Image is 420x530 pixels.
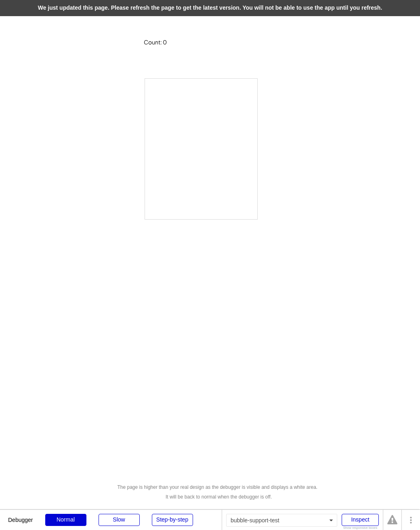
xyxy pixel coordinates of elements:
div: Show responsive boxes [342,526,379,530]
div: Inspect [342,514,379,526]
div: Debugger [8,510,33,523]
div: bubble-support-test [226,514,337,527]
div: Count: 0 [144,38,184,46]
div: Normal [45,514,86,526]
div: Slow [99,514,140,526]
div: Step-by-step [152,514,193,526]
